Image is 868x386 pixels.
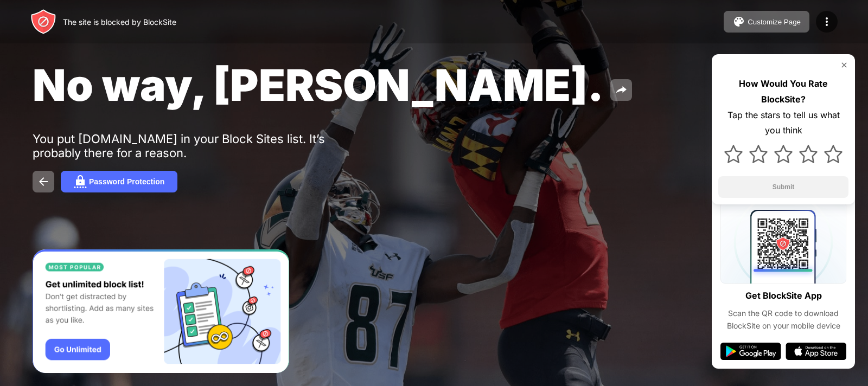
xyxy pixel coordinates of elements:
[89,177,164,186] div: Password Protection
[61,171,177,192] button: Password Protection
[63,17,176,27] div: The site is blocked by BlockSite
[718,176,848,198] button: Submit
[615,83,628,97] img: share.svg
[799,145,818,163] img: star.svg
[732,15,745,28] img: pallet.svg
[824,145,843,163] img: star.svg
[33,132,368,160] div: You put [DOMAIN_NAME] in your Block Sites list. It’s probably there for a reason.
[745,288,822,304] div: Get BlockSite App
[720,343,781,360] img: google-play.svg
[33,59,604,111] span: No way, [PERSON_NAME].
[749,145,768,163] img: star.svg
[820,15,833,28] img: menu-icon.svg
[74,175,87,188] img: password.svg
[724,145,743,163] img: star.svg
[30,9,56,35] img: header-logo.svg
[718,76,848,107] div: How Would You Rate BlockSite?
[840,61,848,69] img: rate-us-close.svg
[33,249,289,374] iframe: Banner
[724,11,809,33] button: Customize Page
[37,175,50,188] img: back.svg
[720,307,846,332] div: Scan the QR code to download BlockSite on your mobile device
[774,145,793,163] img: star.svg
[748,18,801,26] div: Customize Page
[718,107,848,139] div: Tap the stars to tell us what you think
[786,343,846,360] img: app-store.svg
